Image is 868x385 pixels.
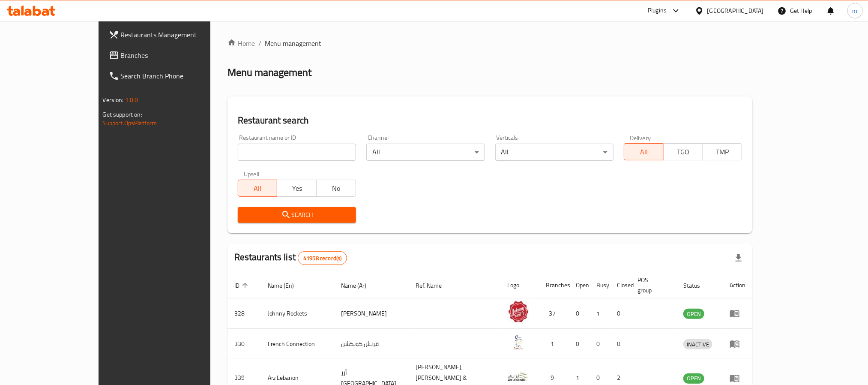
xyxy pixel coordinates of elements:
[611,298,631,329] td: 0
[234,251,347,265] h2: Restaurants list
[508,301,529,322] img: Johnny Rockets
[706,146,739,158] span: TMP
[590,272,611,298] th: Busy
[501,272,539,298] th: Logo
[569,329,590,359] td: 0
[268,280,305,291] span: Name (En)
[539,298,569,329] td: 37
[416,280,453,291] span: Ref. Name
[103,94,124,105] span: Version:
[102,66,243,86] a: Search Branch Phone
[238,207,356,223] button: Search
[683,309,704,319] div: OPEN
[648,6,667,16] div: Plugins
[242,182,274,195] span: All
[703,143,742,160] button: TMP
[238,114,742,127] h2: Restaurant search
[227,38,753,48] nav: breadcrumb
[334,298,409,329] td: [PERSON_NAME]
[569,272,590,298] th: Open
[238,180,278,197] button: All
[121,71,236,81] span: Search Branch Phone
[683,373,704,383] span: OPEN
[667,146,700,158] span: TGO
[683,309,704,319] span: OPEN
[227,298,261,329] td: 328
[683,280,711,291] span: Status
[261,329,335,359] td: French Connection
[277,180,317,197] button: Yes
[628,146,660,158] span: All
[125,94,138,105] span: 1.0.0
[121,30,236,40] span: Restaurants Management
[590,329,611,359] td: 0
[730,373,745,383] div: Menu
[103,109,142,120] span: Get support on:
[298,254,347,262] span: 41958 record(s)
[723,272,752,298] th: Action
[638,275,667,295] span: POS group
[624,143,664,160] button: All
[341,280,377,291] span: Name (Ar)
[707,6,764,15] div: [GEOGRAPHIC_DATA]
[258,38,261,48] li: /
[508,331,529,353] img: French Connection
[590,298,611,329] td: 1
[611,272,631,298] th: Closed
[298,251,347,265] div: Total records count
[102,24,243,45] a: Restaurants Management
[539,272,569,298] th: Branches
[569,298,590,329] td: 0
[316,180,356,197] button: No
[227,329,261,359] td: 330
[683,340,712,349] span: INACTIVE
[103,117,157,129] a: Support.OpsPlatform
[281,182,313,195] span: Yes
[539,329,569,359] td: 1
[366,144,485,161] div: All
[730,339,745,349] div: Menu
[261,298,335,329] td: Johnny Rockets
[611,329,631,359] td: 0
[630,135,651,141] label: Delivery
[265,38,322,48] span: Menu management
[245,210,349,220] span: Search
[334,329,409,359] td: فرنش كونكشن
[234,280,251,291] span: ID
[663,143,703,160] button: TGO
[238,144,356,161] input: Search for restaurant name or ID..
[227,66,312,79] h2: Menu management
[728,248,749,268] div: Export file
[730,308,745,319] div: Menu
[121,50,236,60] span: Branches
[320,182,353,195] span: No
[853,6,858,15] span: m
[102,45,243,66] a: Branches
[495,144,614,161] div: All
[244,171,260,177] label: Upsell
